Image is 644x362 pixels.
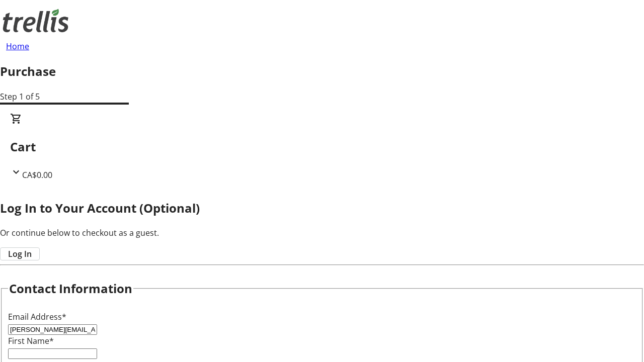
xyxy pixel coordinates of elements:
h2: Cart [10,138,634,156]
span: Log In [8,248,32,260]
div: CartCA$0.00 [10,113,634,181]
label: First Name* [8,335,54,346]
span: CA$0.00 [22,169,52,180]
h2: Contact Information [9,280,132,298]
label: Email Address* [8,311,66,322]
